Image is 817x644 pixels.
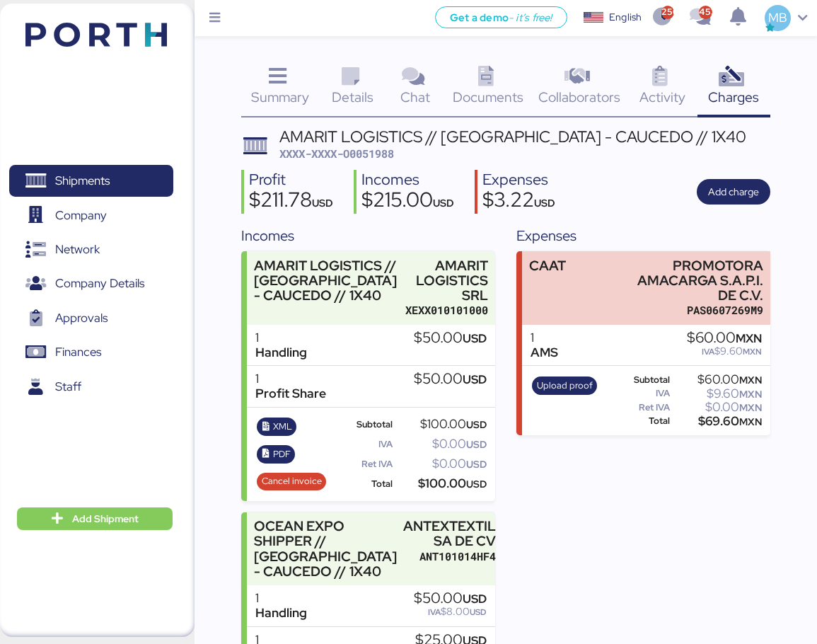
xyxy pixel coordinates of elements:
span: Company Details [55,273,144,294]
span: Add charge [708,183,759,200]
button: PDF [257,445,295,464]
span: MXN [736,330,762,346]
div: 1 [255,330,307,345]
span: PDF [273,447,291,462]
div: 1 [255,591,307,606]
div: ANT101014HF4 [403,549,496,564]
span: Staff [55,376,81,397]
button: Upload proof [532,376,597,395]
span: Finances [55,342,101,362]
span: XML [273,419,292,435]
div: $100.00 [395,478,487,489]
span: IVA [428,606,441,618]
div: PROMOTORA AMACARGA S.A.P.I. DE C.V. [622,258,763,303]
div: OCEAN EXPO SHIPPER // [GEOGRAPHIC_DATA] - CAUCEDO // 1X40 [254,519,397,579]
span: USD [534,196,555,209]
div: Subtotal [334,420,393,430]
div: 1 [255,372,326,386]
span: USD [466,478,487,490]
div: Handling [255,345,307,360]
div: Ret IVA [334,459,393,469]
span: USD [433,196,454,209]
span: Activity [639,88,685,106]
a: Approvals [9,302,173,335]
span: USD [463,372,487,387]
div: IVA [334,439,393,449]
div: 1 [531,330,558,345]
div: $60.00 [673,374,762,385]
span: Company [55,205,107,226]
div: Total [334,479,393,489]
span: USD [466,418,487,431]
span: Documents [453,88,523,106]
div: $9.60 [687,346,762,357]
div: Expenses [482,170,555,190]
div: PAS0607269M9 [622,303,763,318]
div: Subtotal [609,375,670,385]
div: $69.60 [673,416,762,427]
span: MB [768,8,787,27]
div: $8.00 [414,606,487,617]
div: English [609,10,642,25]
span: MXN [739,415,762,428]
span: Collaborators [538,88,620,106]
div: $50.00 [414,372,487,387]
a: Network [9,234,173,266]
div: $9.60 [673,389,762,399]
span: MXN [743,346,762,357]
button: Add charge [697,179,770,205]
div: $3.22 [482,190,555,214]
div: Expenses [516,225,770,246]
span: Summary [251,88,309,106]
span: Upload proof [537,378,593,393]
div: IVA [609,389,670,398]
div: $0.00 [395,459,487,469]
span: Network [55,239,100,260]
div: Incomes [241,225,495,246]
a: Finances [9,336,173,369]
span: Details [332,88,373,106]
span: USD [466,458,487,471]
div: AMARIT LOGISTICS SRL [405,258,488,303]
span: XXXX-XXXX-O0051988 [279,146,394,161]
div: $50.00 [414,591,487,606]
button: Add Shipment [17,507,173,530]
div: $50.00 [414,330,487,346]
a: Company [9,199,173,231]
div: Incomes [361,170,454,190]
div: Profit Share [255,386,326,401]
span: USD [312,196,333,209]
span: MXN [739,374,762,386]
a: Company Details [9,268,173,300]
div: Total [609,416,670,426]
div: $0.00 [395,439,487,449]
div: $215.00 [361,190,454,214]
a: Staff [9,371,173,403]
div: AMARIT LOGISTICS // [GEOGRAPHIC_DATA] - CAUCEDO // 1X40 [279,129,746,144]
span: USD [470,606,487,618]
div: $0.00 [673,402,762,413]
div: AMARIT LOGISTICS // [GEOGRAPHIC_DATA] - CAUCEDO // 1X40 [254,258,399,303]
span: USD [463,591,487,606]
div: CAAT [529,258,566,273]
div: Ret IVA [609,403,670,413]
span: Shipments [55,171,110,191]
div: Handling [255,606,307,621]
div: ANTEXTEXTIL SA DE CV [403,519,496,548]
span: Add Shipment [72,510,139,527]
span: MXN [739,401,762,414]
button: Cancel invoice [257,473,326,491]
div: AMS [531,345,558,360]
button: XML [257,418,296,436]
div: Profit [249,170,333,190]
div: $100.00 [395,419,487,430]
span: MXN [739,388,762,401]
button: Menu [203,6,227,30]
span: Chat [400,88,430,106]
div: $60.00 [687,330,762,346]
div: XEXX010101000 [405,303,488,318]
a: Shipments [9,165,173,197]
span: USD [463,330,487,346]
div: $211.78 [249,190,333,214]
span: Charges [708,88,759,106]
